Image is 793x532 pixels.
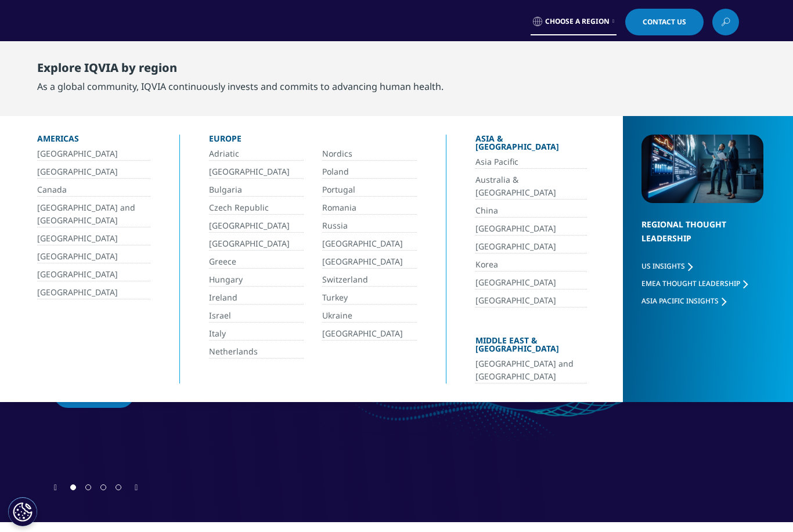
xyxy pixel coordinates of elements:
a: Romania [322,201,417,215]
div: As a global community, IQVIA continuously invests and commits to advancing human health. [37,79,444,93]
span: Choose a Region [545,17,610,26]
a: [GEOGRAPHIC_DATA] [475,294,587,307]
a: Contact Us [625,9,704,35]
a: [GEOGRAPHIC_DATA] [209,165,304,179]
a: [GEOGRAPHIC_DATA] [322,327,417,341]
a: [GEOGRAPHIC_DATA] [322,237,417,251]
a: Bulgaria [209,183,304,197]
a: Ireland [209,291,304,305]
a: Italy [209,327,304,341]
a: China [475,204,587,218]
a: [GEOGRAPHIC_DATA] [37,268,150,281]
a: [GEOGRAPHIC_DATA] [475,240,587,254]
div: Middle East & [GEOGRAPHIC_DATA] [475,336,587,357]
div: Regional Thought Leadership [641,218,763,260]
a: Hungary [209,273,304,287]
a: [GEOGRAPHIC_DATA] [475,222,587,236]
a: [GEOGRAPHIC_DATA] [37,286,150,299]
a: Australia & [GEOGRAPHIC_DATA] [475,173,587,200]
span: Go to slide 4 [116,484,121,490]
div: Next slide [135,482,138,493]
a: US Insights [641,261,693,271]
a: [GEOGRAPHIC_DATA] [475,276,587,289]
a: Korea [475,258,587,272]
button: Cookies Settings [8,497,37,526]
span: US Insights [641,261,685,271]
nav: Primary [152,41,739,95]
a: [GEOGRAPHIC_DATA] [37,165,150,179]
a: Czech Republic [209,201,304,215]
a: [GEOGRAPHIC_DATA] [209,237,304,251]
span: Contact Us [643,19,686,26]
div: Asia & [GEOGRAPHIC_DATA] [475,135,587,155]
a: [GEOGRAPHIC_DATA] [37,232,150,245]
a: Portugal [322,183,417,197]
a: [GEOGRAPHIC_DATA] [209,219,304,233]
a: [GEOGRAPHIC_DATA] [37,147,150,161]
a: Nordics [322,147,417,161]
div: Explore IQVIA by region [37,61,444,79]
a: Russia [322,219,417,233]
a: Asia Pacific Insights [641,296,726,306]
a: [GEOGRAPHIC_DATA] [37,250,150,263]
div: Previous slide [54,482,57,493]
a: Israel [209,309,304,323]
span: Go to slide 2 [85,484,91,490]
span: Go to slide 1 [70,484,76,490]
a: Adriatic [209,147,304,161]
a: [GEOGRAPHIC_DATA] [322,255,417,269]
a: [GEOGRAPHIC_DATA] and [GEOGRAPHIC_DATA] [37,201,150,227]
a: Turkey [322,291,417,305]
span: Asia Pacific Insights [641,296,719,306]
span: EMEA Thought Leadership [641,278,740,288]
a: EMEA Thought Leadership [641,278,748,288]
img: 2093_analyzing-data-using-big-screen-display-and-laptop.png [641,135,763,203]
div: Europe [209,135,417,147]
a: Asia Pacific [475,155,587,169]
a: Netherlands [209,345,304,359]
a: [GEOGRAPHIC_DATA] and [GEOGRAPHIC_DATA] [475,357,587,383]
div: Americas [37,135,150,147]
a: Poland [322,165,417,179]
span: Go to slide 3 [100,484,106,490]
a: Canada [37,183,150,197]
a: Ukraine [322,309,417,323]
a: Greece [209,255,304,269]
a: Switzerland [322,273,417,287]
